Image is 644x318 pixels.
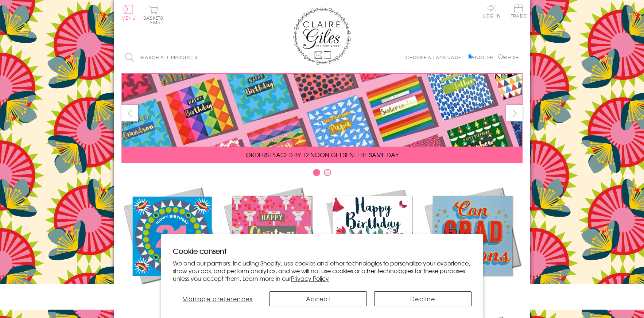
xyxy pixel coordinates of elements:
span: 0 items [147,15,163,26]
p: We and our partners, including Shopify, use cookies and other technologies to personalize your ex... [173,259,472,282]
button: Decline [374,291,472,306]
a: Trade [511,4,526,19]
input: Search all products [121,49,249,66]
div: Carousel Pagination [121,168,523,180]
button: Basket0 items [143,6,163,24]
a: Academic [422,185,523,300]
a: Privacy Policy [291,274,329,283]
span: ORDERS PLACED BY 12 NOON GET SENT THE SAME DAY [246,150,399,159]
span: Manage preferences [182,294,253,303]
span: Trade [511,4,526,18]
button: Menu [121,5,136,20]
a: Christmas [222,185,322,300]
button: prev [121,105,138,121]
img: Claire Giles Greetings Cards [293,7,351,65]
button: Manage preferences [173,291,263,306]
p: Choose a language: [406,54,466,61]
a: Log In [483,4,501,18]
h2: Cookie consent [173,246,472,256]
button: Carousel Page 2 [324,169,331,176]
button: Accept [269,291,367,306]
a: Birthdays [322,185,422,300]
input: English [468,54,473,59]
label: Welsh [498,54,519,61]
a: New Releases [121,185,222,300]
label: English [468,54,497,61]
input: Search [242,49,249,66]
button: Carousel Page 1 (Current Slide) [313,169,320,176]
span: Menu [121,15,136,21]
button: next [506,105,523,121]
input: Welsh [498,54,503,59]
